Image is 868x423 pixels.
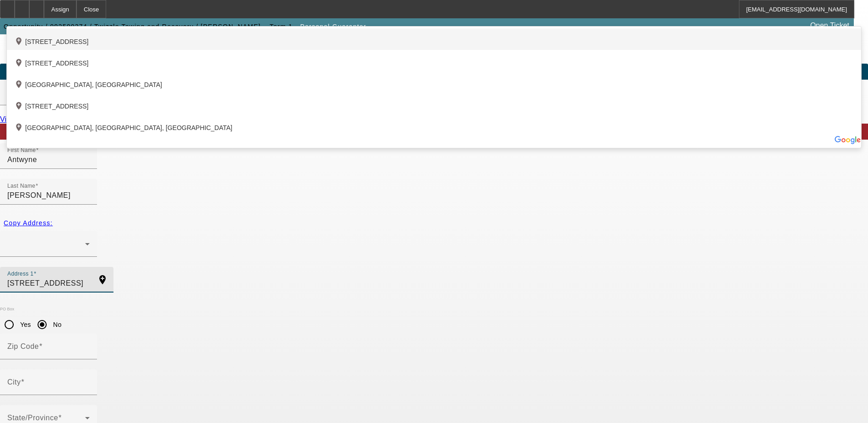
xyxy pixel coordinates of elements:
div: [GEOGRAPHIC_DATA], [GEOGRAPHIC_DATA], [GEOGRAPHIC_DATA] [7,114,861,136]
label: Yes [18,320,31,329]
mat-label: State/Province [7,414,58,422]
mat-icon: add_location [14,58,25,69]
label: No [51,320,61,329]
span: Copy Address: [4,219,53,227]
mat-icon: add_location [14,80,25,91]
mat-label: First Name [7,147,36,153]
mat-label: Zip Code [7,342,39,350]
span: Personal Guarantor [300,23,367,30]
mat-label: Last Name [7,183,35,189]
span: Opportunity / 092500274 / Twizzle Towing and Recovery / [PERSON_NAME] [4,23,261,30]
mat-icon: add_location [92,274,113,285]
button: Personal Guarantor [298,18,369,35]
img: Powered by Google [834,136,861,144]
div: [STREET_ADDRESS] [7,93,861,114]
mat-label: City [7,378,21,386]
mat-label: Address 1 [7,271,33,277]
mat-icon: add_location [14,37,25,48]
span: Term 1 [270,23,292,30]
a: Open Ticket [807,18,853,33]
div: [STREET_ADDRESS] [7,50,861,71]
div: [GEOGRAPHIC_DATA], [GEOGRAPHIC_DATA] [7,71,861,93]
div: [STREET_ADDRESS] [7,28,861,50]
mat-icon: add_location [14,101,25,112]
button: Term 1 [266,18,296,35]
mat-icon: add_location [14,123,25,134]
